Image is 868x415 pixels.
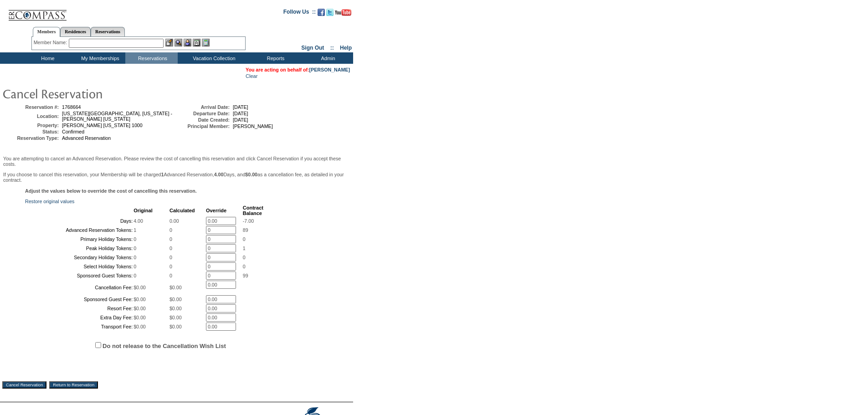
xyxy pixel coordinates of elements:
[243,218,254,224] span: -7.00
[26,244,133,252] td: Peak Holiday Tokens:
[26,295,133,303] td: Sponsored Guest Fee:
[169,218,179,224] span: 0.00
[134,208,153,213] b: Original
[175,39,182,46] img: View
[169,264,172,269] span: 0
[73,52,125,64] td: My Memberships
[2,381,46,389] input: Cancel Reservation
[169,208,195,213] b: Calculated
[62,104,81,110] span: 1768664
[4,111,59,122] td: Location:
[134,255,136,260] span: 0
[134,218,143,224] span: 4.00
[26,313,133,322] td: Extra Day Fee:
[243,273,248,278] span: 99
[165,39,173,46] img: b_edit.gif
[134,306,146,311] span: $0.00
[178,52,248,64] td: Vacation Collection
[318,9,325,16] img: Become our fan on Facebook
[169,227,172,233] span: 0
[175,104,230,110] td: Arrival Date:
[62,123,143,128] span: [PERSON_NAME] [US_STATE] 1000
[233,117,248,123] span: [DATE]
[243,255,246,260] span: 0
[206,208,226,213] b: Override
[184,39,191,46] img: Impersonate
[335,9,351,16] img: Subscribe to our YouTube Channel
[214,172,224,177] b: 4.00
[161,172,164,177] b: 1
[169,255,172,260] span: 0
[134,324,146,329] span: $0.00
[301,45,324,51] a: Sign Out
[233,104,248,110] span: [DATE]
[91,27,125,36] a: Reservations
[25,188,197,194] b: Adjust the values below to override the cost of cancelling this reservation.
[309,67,350,72] a: [PERSON_NAME]
[33,27,61,37] a: Members
[243,246,246,251] span: 1
[193,39,200,46] img: Reservations
[134,264,136,269] span: 0
[26,235,133,243] td: Primary Holiday Tokens:
[134,285,146,290] span: $0.00
[318,11,325,17] a: Become our fan on Facebook
[8,2,67,21] img: Compass Home
[134,315,146,320] span: $0.00
[34,39,69,46] div: Member Name:
[175,117,230,123] td: Date Created:
[26,272,133,280] td: Sponsored Guest Tokens:
[243,264,246,269] span: 0
[25,199,74,204] a: Restore original values
[202,39,210,46] img: b_calculator.gif
[245,172,257,177] b: $0.00
[60,27,91,36] a: Residences
[248,52,301,64] td: Reports
[246,73,257,79] a: Clear
[49,381,98,389] input: Return to Reservation
[26,226,133,234] td: Advanced Reservation Tokens:
[134,246,136,251] span: 0
[233,111,248,116] span: [DATE]
[62,129,84,134] span: Confirmed
[175,123,230,129] td: Principal Member:
[169,324,182,329] span: $0.00
[134,273,136,278] span: 0
[103,343,226,349] label: Do not release to the Cancellation Wish List
[134,227,136,233] span: 1
[243,205,263,216] b: Contract Balance
[26,304,133,313] td: Resort Fee:
[169,306,182,311] span: $0.00
[26,253,133,261] td: Secondary Holiday Tokens:
[233,123,273,129] span: [PERSON_NAME]
[326,9,334,16] img: Follow us on Twitter
[3,156,350,167] p: You are attempting to cancel an Advanced Reservation. Please review the cost of cancelling this r...
[175,111,230,116] td: Departure Date:
[26,281,133,294] td: Cancellation Fee:
[283,8,316,19] td: Follow Us ::
[335,11,351,17] a: Subscribe to our YouTube Channel
[330,45,334,51] span: ::
[134,236,136,242] span: 0
[4,104,59,110] td: Reservation #:
[169,236,172,242] span: 0
[4,135,59,141] td: Reservation Type:
[326,11,334,17] a: Follow us on Twitter
[169,297,182,302] span: $0.00
[246,67,350,72] span: You are acting on behalf of:
[243,236,246,242] span: 0
[301,52,353,64] td: Admin
[134,297,146,302] span: $0.00
[3,172,350,183] p: If you choose to cancel this reservation, your Membership will be charged Advanced Reservation, D...
[26,262,133,271] td: Select Holiday Tokens:
[169,246,172,251] span: 0
[26,323,133,331] td: Transport Fee:
[340,45,352,51] a: Help
[4,129,59,134] td: Status:
[169,273,172,278] span: 0
[62,111,172,122] span: [US_STATE][GEOGRAPHIC_DATA], [US_STATE] - [PERSON_NAME] [US_STATE]
[2,84,185,102] img: pgTtlCancelRes.gif
[243,227,248,233] span: 89
[26,217,133,225] td: Days:
[62,135,111,141] span: Advanced Reservation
